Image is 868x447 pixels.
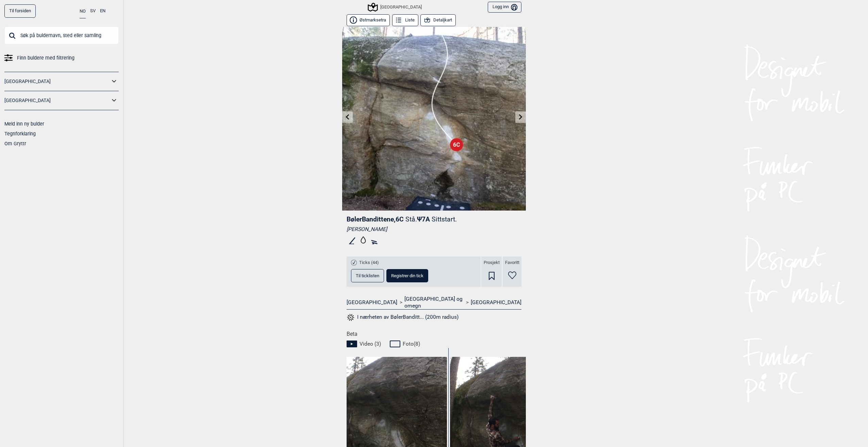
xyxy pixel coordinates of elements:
[369,3,422,11] div: [GEOGRAPHIC_DATA]
[4,131,36,136] a: Tegnforklaring
[4,4,36,18] a: Til forsiden
[4,27,119,44] input: Søk på buldernavn, sted eller samling
[420,14,456,26] button: Detaljkart
[4,53,119,63] a: Finn buldere med filtrering
[4,141,26,146] a: Om Gryttr
[100,4,105,18] button: EN
[432,215,457,223] p: Sittstart.
[505,260,519,266] span: Favoritt
[347,296,521,310] nav: > >
[347,313,458,322] button: I nærheten av BølerBanditt... (200m radius)
[4,77,110,86] a: [GEOGRAPHIC_DATA]
[392,14,418,26] button: Liste
[471,299,521,306] a: [GEOGRAPHIC_DATA]
[347,226,521,233] div: [PERSON_NAME]
[360,341,381,347] span: Video ( 3 )
[347,299,397,306] a: [GEOGRAPHIC_DATA]
[4,121,44,127] a: Meld inn ny bulder
[481,256,502,287] div: Prosjekt
[351,269,384,282] button: Til ticklisten
[359,260,379,266] span: Ticks (44)
[342,27,526,211] img: Boler Bandittene 200324
[386,269,428,282] button: Registrer din tick
[405,215,417,223] p: Stå.
[4,96,110,105] a: [GEOGRAPHIC_DATA]
[417,215,457,223] span: Ψ 7A
[488,2,521,13] button: Logg inn
[90,4,96,18] button: SV
[17,53,74,63] span: Finn buldere med filtrering
[391,274,423,278] span: Registrer din tick
[404,296,464,310] a: [GEOGRAPHIC_DATA] og omegn
[356,274,379,278] span: Til ticklisten
[80,4,86,18] button: NO
[347,215,404,223] span: BølerBandittene , 6C
[403,341,420,347] span: Foto ( 8 )
[347,14,390,26] button: Østmarksetra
